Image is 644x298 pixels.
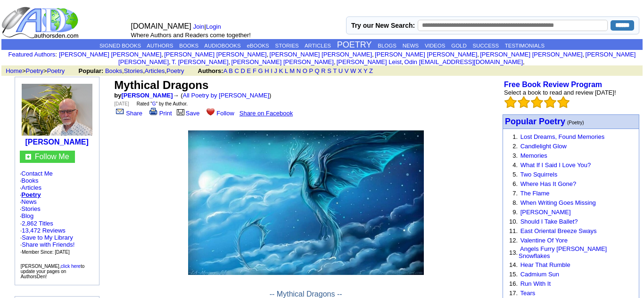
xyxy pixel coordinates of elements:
[188,130,424,275] img: 358205.jpg
[20,170,94,256] font: · · · · · · ·
[512,209,518,216] font: 9.
[8,51,56,58] a: Featured Authors
[333,67,337,74] a: T
[509,227,518,234] font: 11.
[520,143,567,150] a: Candlelight Glow
[505,43,545,48] a: TESTIMONIALS
[567,120,584,125] font: (Poetry)
[505,117,565,126] font: Popular Poetry
[239,110,293,117] a: Share on Facebook
[405,58,523,65] a: Odin [EMAIL_ADDRESS][DOMAIN_NAME]
[223,67,227,74] a: A
[22,84,92,136] img: 1363.jpg
[79,67,104,74] b: Popular:
[118,51,636,65] a: [PERSON_NAME] [PERSON_NAME]
[193,23,224,30] font: |
[114,110,142,117] a: Share
[124,67,143,74] a: Stories
[518,96,530,108] img: bigemptystars.png
[512,171,518,178] font: 5.
[297,67,301,74] a: N
[20,220,75,255] font: · ·
[509,249,518,256] font: 13.
[363,67,367,74] a: Y
[25,154,31,160] img: gc.jpg
[61,264,81,269] a: click here
[351,22,415,29] label: Try our New Search:
[520,280,551,287] a: Run With It
[171,60,172,65] font: i
[520,271,559,278] a: Cadmium Sun
[512,199,518,206] font: 8.
[20,234,75,255] font: · · ·
[520,227,597,234] a: East Oriental Breeze Sways
[339,67,343,74] a: U
[35,153,69,161] font: Follow Me
[519,245,607,259] a: Angels Furry [PERSON_NAME] Snowflakes
[121,92,173,99] a: [PERSON_NAME]
[315,67,320,74] a: Q
[21,170,52,177] a: Contact Me
[166,67,184,74] a: Poetry
[21,264,85,279] font: [PERSON_NAME], to update your pages on AuthorsDen!
[480,51,582,58] a: [PERSON_NAME] [PERSON_NAME]
[173,92,272,99] font: → ( )
[274,67,278,74] a: J
[520,199,596,206] a: When Writing Goes Missing
[235,67,239,74] a: C
[279,67,283,74] a: K
[270,51,372,58] a: [PERSON_NAME] [PERSON_NAME]
[1,6,81,39] img: logo_ad.gif
[520,261,570,268] a: Hear That Rumble
[473,43,499,48] a: SUCCESS
[509,280,518,287] font: 16.
[544,96,556,108] img: bigemptystars.png
[229,67,233,74] a: B
[520,218,578,225] a: Should I Take Ballet?
[509,290,518,297] font: 17.
[520,209,571,216] a: [PERSON_NAME]
[403,43,419,48] a: NEWS
[114,79,208,91] font: Mythical Dragons
[241,67,245,74] a: D
[425,43,445,48] a: VIDEOS
[374,52,375,57] font: i
[509,218,518,225] font: 10.
[337,40,372,49] a: POETRY
[520,237,568,244] a: Valentine Of Yore
[378,43,396,48] a: BLOGS
[557,96,570,108] img: bigemptystars.png
[21,184,41,191] a: Articles
[205,110,234,117] a: Follow
[289,67,295,74] a: M
[22,241,74,248] a: Share with Friends!
[520,290,535,297] a: Tears
[6,67,22,74] a: Home
[512,190,518,197] font: 7.
[206,23,221,30] a: Login
[175,110,200,117] a: Save
[163,52,164,57] font: i
[504,81,602,89] b: Free Book Review Program
[179,43,198,48] a: BOOKS
[8,51,57,58] font: :
[504,96,517,108] img: bigemptystars.png
[512,143,518,150] font: 2.
[285,67,288,74] a: L
[147,43,173,48] a: AUTHORS
[59,51,636,65] font: , , , , , , , , , ,
[21,205,40,212] a: Stories
[25,138,89,146] a: [PERSON_NAME]
[531,96,543,108] img: bigemptystars.png
[105,67,122,74] a: Books
[525,60,526,65] font: i
[59,51,161,58] a: [PERSON_NAME] [PERSON_NAME]
[264,67,269,74] a: H
[270,290,342,298] span: -- Mythical Dragons --
[275,43,299,48] a: STORIES
[145,67,165,74] a: Articles
[504,89,616,96] font: Select a book to read and review [DATE]!
[479,52,480,57] font: i
[512,180,518,187] font: 6.
[99,43,141,48] a: SIGNED BOOKS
